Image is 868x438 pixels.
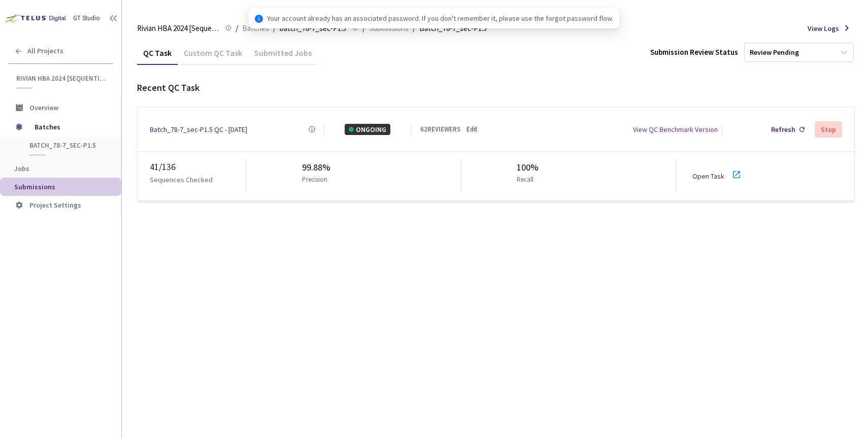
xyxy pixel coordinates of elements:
div: GT Studio [73,13,100,23]
span: Project Settings [29,200,81,210]
span: batch_78-7_sec-P1.5 [29,141,105,150]
span: info-circle [255,15,263,23]
div: 62 REVIEWERS [420,124,460,134]
p: Sequences Checked [150,174,213,185]
span: Rivian HBA 2024 [Sequential] [137,22,219,35]
div: Submission Review Status [650,46,738,58]
div: QC Task [137,48,178,65]
li: / [236,22,238,35]
a: Submissions [367,22,411,33]
div: 99.88% [302,160,331,175]
div: Stop [821,125,836,133]
div: Submitted Jobs [248,48,318,65]
span: Batches [35,117,104,137]
div: 41 / 136 [150,160,246,174]
div: 100% [517,160,539,175]
p: Recall [517,175,535,185]
div: View QC Benchmark Version [633,124,718,135]
span: Rivian HBA 2024 [Sequential] [16,74,107,83]
span: Overview [29,103,58,112]
div: Refresh [771,124,795,135]
div: ONGOING [345,124,390,135]
span: Jobs [14,164,29,173]
div: Review Pending [750,48,799,57]
span: Batches [242,22,269,35]
a: Batch_78-7_sec-P1.5 QC - [DATE] [150,124,247,135]
span: All Projects [27,47,63,55]
span: Your account already has an associated password. If you don't remember it, please use the forgot ... [267,13,613,24]
p: Precision [302,175,327,185]
a: Edit [466,124,477,134]
div: Custom QC Task [178,48,248,65]
div: Recent QC Task [137,81,855,95]
a: Open Task [692,172,724,181]
span: View Logs [808,23,839,34]
a: Batches [240,22,271,33]
span: Submissions [14,182,55,191]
